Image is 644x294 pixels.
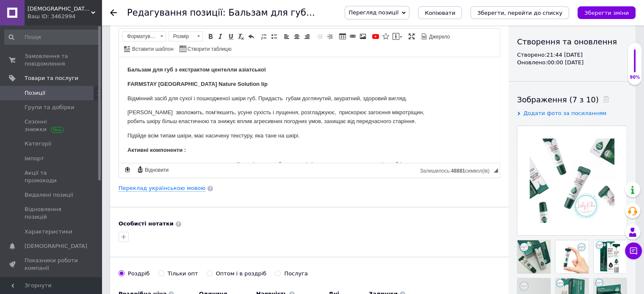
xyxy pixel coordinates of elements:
[477,10,562,16] i: Зберегти, перейти до списку
[358,32,368,41] a: Зображення
[517,36,627,47] div: Створення та оновлення
[25,140,51,148] span: Категорії
[8,90,67,96] strong: Активні компоненти :
[428,33,450,41] span: Джерело
[25,52,78,68] span: Замовлення та повідомлення
[302,32,312,41] a: По правому краю
[284,270,308,278] div: Послуга
[4,30,100,45] input: Пошук
[517,94,627,105] div: Зображення (7 з 10)
[292,32,301,41] a: По центру
[246,32,256,41] a: Повернути (Ctrl+Z)
[169,32,194,41] span: Розмір
[8,9,147,16] strong: Бальзам для губ з екстрактом центелли азіатської
[236,32,246,41] a: Видалити форматування
[122,31,166,41] a: Форматування
[517,59,627,66] div: Оновлено: 00:00 [DATE]
[119,57,500,163] iframe: Редактор, 82A70986-2766-42C9-9361-949967FD78A9
[627,42,642,85] div: 90% Якість заповнення
[517,51,627,59] div: Створено: 21:44 [DATE]
[25,104,75,111] span: Групи та добірки
[25,228,72,236] span: Характеристики
[8,51,372,69] p: [PERSON_NAME] зволожить, пом'якшить, усуне сухість і лущення, розгладжуює, прискорює загоєння мік...
[25,74,78,82] span: Товари та послуги
[523,110,606,116] span: Додати фото за посиланням
[381,32,390,41] a: Вставити іконку
[371,32,380,41] a: Додати відео з YouTube
[494,168,498,173] span: Потягніть для зміни розмірів
[135,165,170,174] a: Відновити
[119,220,174,227] b: Особисті нотатки
[425,10,455,16] span: Копіювати
[119,185,205,192] a: Переклад українською мовою
[123,44,175,53] a: Вставити шаблон
[628,74,641,80] div: 90%
[206,32,215,41] a: Жирний (Ctrl+B)
[315,32,324,41] a: Зменшити відступ
[123,165,132,174] a: Зробити резервну копію зараз
[584,10,629,16] i: Зберегти зміни
[348,9,398,16] span: Перегляд позиції
[25,89,45,97] span: Позиції
[8,37,372,46] p: Відмінний засіб для сухої і пошкодженої шкіри губ. Придасть губам доглянутий, акуратний, здоровий...
[348,32,357,41] a: Вставити/Редагувати посилання (Ctrl+L)
[391,32,404,41] a: Вставити повідомлення
[451,168,465,174] span: 48881
[110,9,117,16] div: Повернутися назад
[269,32,279,41] a: Вставити/видалити маркований список
[25,257,78,272] span: Показники роботи компанії
[407,32,416,41] a: Максимізувати
[25,169,78,184] span: Акції та промокоди
[128,270,150,278] div: Роздріб
[226,32,235,41] a: Підкреслений (Ctrl+U)
[216,270,267,278] div: Оптом і в роздріб
[216,32,225,41] a: Курсив (Ctrl+I)
[420,32,451,41] a: Джерело
[144,167,169,174] span: Відновити
[131,46,174,53] span: Вставити шаблон
[418,6,462,19] button: Копіювати
[186,46,232,53] span: Створити таблицю
[8,8,372,199] body: Редактор, 82A70986-2766-42C9-9361-949967FD78A9
[470,6,569,19] button: Зберегти, перейти до списку
[25,103,355,121] li: масло солодкого мигдалю, макадамії, насіння жожоба, кокоса і пінника лугового живлять шкіру губ і...
[259,32,268,41] a: Вставити/видалити нумерований список
[123,32,158,41] span: Форматування
[625,242,642,259] button: Чат з покупцем
[28,5,91,13] span: Lady Kiku
[25,242,87,250] span: [DEMOGRAPHIC_DATA]
[282,32,291,41] a: По лівому краю
[8,74,372,83] p: Підійде всім типам шкіри, має насичену текстуру, яка тане на шкірі.
[28,13,102,20] div: Ваш ID: 3462994
[420,166,494,174] div: Кiлькiсть символiв
[25,206,78,221] span: Відновлення позицій
[168,270,198,278] div: Тільки опт
[325,32,334,41] a: Збільшити відступ
[25,191,73,199] span: Видалені позиції
[338,32,347,41] a: Таблиця
[578,6,636,19] button: Зберегти зміни
[25,155,44,162] span: Імпорт
[25,118,78,133] span: Сезонні знижки
[8,24,149,30] strong: FARMSTAY [GEOGRAPHIC_DATA] Nature Solution lip
[178,44,233,53] a: Створити таблицю
[169,31,203,41] a: Розмір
